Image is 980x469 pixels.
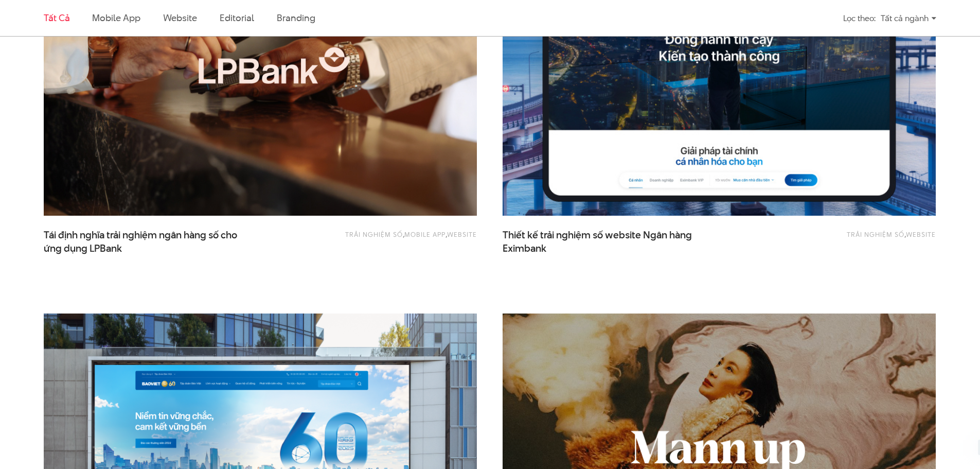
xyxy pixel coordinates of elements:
a: Website [163,11,197,24]
div: , [762,229,936,249]
a: Website [447,230,477,239]
a: Mobile app [404,230,446,239]
a: Mobile app [92,11,140,24]
span: Thiết kế trải nghiệm số website Ngân hàng [503,229,708,254]
a: Trải nghiệm số [847,230,904,239]
div: Tất cả ngành [881,9,936,27]
a: Trải nghiệm số [345,230,403,239]
a: Editorial [220,11,254,24]
span: Eximbank [503,242,546,255]
div: Lọc theo: [843,9,876,27]
a: Website [906,230,936,239]
div: , , [304,229,477,249]
a: Tái định nghĩa trải nghiệm ngân hàng số choứng dụng LPBank [44,229,250,254]
span: Tái định nghĩa trải nghiệm ngân hàng số cho [44,229,250,254]
span: ứng dụng LPBank [44,242,122,255]
a: Thiết kế trải nghiệm số website Ngân hàngEximbank [503,229,708,254]
a: Branding [277,11,315,24]
a: Tất cả [44,11,69,24]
